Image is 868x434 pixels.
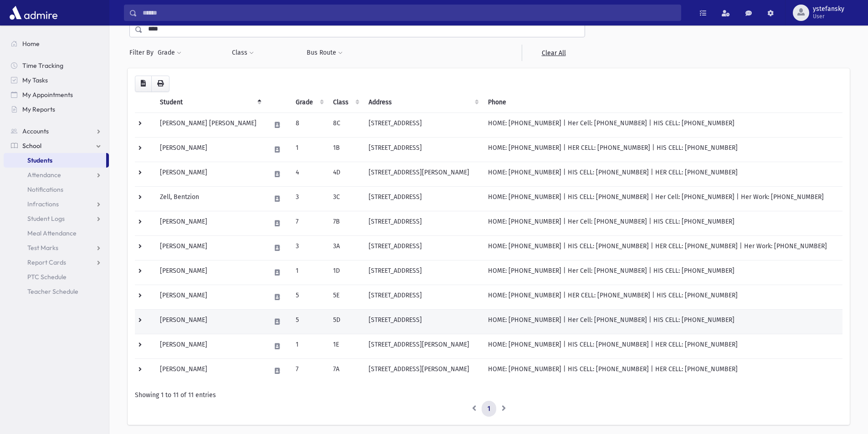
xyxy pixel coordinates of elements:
[290,186,328,211] td: 3
[27,200,59,208] span: Infractions
[27,244,58,252] span: Test Marks
[328,92,363,113] th: Class: activate to sort column ascending
[4,240,109,255] a: Test Marks
[363,260,482,285] td: [STREET_ADDRESS]
[290,260,328,285] td: 1
[483,112,842,137] td: HOME: [PHONE_NUMBER] | Her Cell: [PHONE_NUMBER] | HIS CELL: [PHONE_NUMBER]
[154,137,265,162] td: [PERSON_NAME]
[22,40,40,48] span: Home
[4,211,109,226] a: Student Logs
[328,260,363,285] td: 1D
[290,112,328,137] td: 8
[27,273,67,281] span: PTC Schedule
[483,137,842,162] td: HOME: [PHONE_NUMBER] | HER CELL: [PHONE_NUMBER] | HIS CELL: [PHONE_NUMBER]
[483,186,842,211] td: HOME: [PHONE_NUMBER] | HIS CELL: [PHONE_NUMBER] | Her Cell: [PHONE_NUMBER] | Her Work: [PHONE_NUM...
[4,124,109,138] a: Accounts
[4,73,109,87] a: My Tasks
[363,112,482,137] td: [STREET_ADDRESS]
[27,258,66,266] span: Report Cards
[7,4,60,22] img: AdmirePro
[290,92,328,113] th: Grade: activate to sort column ascending
[4,138,109,153] a: School
[363,285,482,309] td: [STREET_ADDRESS]
[135,390,842,400] div: Showing 1 to 11 of 11 entries
[290,162,328,186] td: 4
[483,92,842,113] th: Phone
[4,168,109,182] a: Attendance
[27,287,78,296] span: Teacher Schedule
[328,137,363,162] td: 1B
[4,226,109,240] a: Meal Attendance
[27,171,61,179] span: Attendance
[290,211,328,235] td: 7
[522,45,585,61] a: Clear All
[328,235,363,260] td: 3A
[4,102,109,117] a: My Reports
[813,5,844,13] span: ystefansky
[137,5,681,21] input: Search
[27,185,63,194] span: Notifications
[290,358,328,383] td: 7
[231,45,254,61] button: Class
[154,92,265,113] th: Student: activate to sort column descending
[154,235,265,260] td: [PERSON_NAME]
[328,186,363,211] td: 3C
[27,214,65,223] span: Student Logs
[483,334,842,358] td: HOME: [PHONE_NUMBER] | HIS CELL: [PHONE_NUMBER] | HER CELL: [PHONE_NUMBER]
[363,309,482,334] td: [STREET_ADDRESS]
[483,162,842,186] td: HOME: [PHONE_NUMBER] | HIS CELL: [PHONE_NUMBER] | HER CELL: [PHONE_NUMBER]
[4,284,109,299] a: Teacher Schedule
[22,61,63,70] span: Time Tracking
[4,36,109,51] a: Home
[328,309,363,334] td: 5D
[328,334,363,358] td: 1E
[483,285,842,309] td: HOME: [PHONE_NUMBER] | HER CELL: [PHONE_NUMBER] | HIS CELL: [PHONE_NUMBER]
[4,197,109,211] a: Infractions
[363,137,482,162] td: [STREET_ADDRESS]
[157,45,182,61] button: Grade
[4,255,109,270] a: Report Cards
[129,48,157,57] span: Filter By
[328,358,363,383] td: 7A
[154,211,265,235] td: [PERSON_NAME]
[328,285,363,309] td: 5E
[154,112,265,137] td: [PERSON_NAME] [PERSON_NAME]
[363,358,482,383] td: [STREET_ADDRESS][PERSON_NAME]
[154,186,265,211] td: Zell, Bentzion
[328,162,363,186] td: 4D
[363,92,482,113] th: Address: activate to sort column ascending
[363,235,482,260] td: [STREET_ADDRESS]
[363,186,482,211] td: [STREET_ADDRESS]
[4,87,109,102] a: My Appointments
[22,91,73,99] span: My Appointments
[154,358,265,383] td: [PERSON_NAME]
[483,358,842,383] td: HOME: [PHONE_NUMBER] | HIS CELL: [PHONE_NUMBER] | HER CELL: [PHONE_NUMBER]
[22,76,48,84] span: My Tasks
[154,309,265,334] td: [PERSON_NAME]
[363,334,482,358] td: [STREET_ADDRESS][PERSON_NAME]
[27,229,77,237] span: Meal Attendance
[154,334,265,358] td: [PERSON_NAME]
[483,211,842,235] td: HOME: [PHONE_NUMBER] | Her Cell: [PHONE_NUMBER] | HIS CELL: [PHONE_NUMBER]
[4,182,109,197] a: Notifications
[27,156,52,164] span: Students
[813,13,844,20] span: User
[306,45,343,61] button: Bus Route
[290,235,328,260] td: 3
[483,309,842,334] td: HOME: [PHONE_NUMBER] | Her Cell: [PHONE_NUMBER] | HIS CELL: [PHONE_NUMBER]
[154,285,265,309] td: [PERSON_NAME]
[483,260,842,285] td: HOME: [PHONE_NUMBER] | Her Cell: [PHONE_NUMBER] | HIS CELL: [PHONE_NUMBER]
[482,401,496,417] a: 1
[290,285,328,309] td: 5
[290,309,328,334] td: 5
[4,270,109,284] a: PTC Schedule
[290,334,328,358] td: 1
[4,153,106,168] a: Students
[363,211,482,235] td: [STREET_ADDRESS]
[328,211,363,235] td: 7B
[22,105,55,113] span: My Reports
[290,137,328,162] td: 1
[483,235,842,260] td: HOME: [PHONE_NUMBER] | HIS CELL: [PHONE_NUMBER] | HER CELL: [PHONE_NUMBER] | Her Work: [PHONE_NUM...
[328,112,363,137] td: 8C
[154,162,265,186] td: [PERSON_NAME]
